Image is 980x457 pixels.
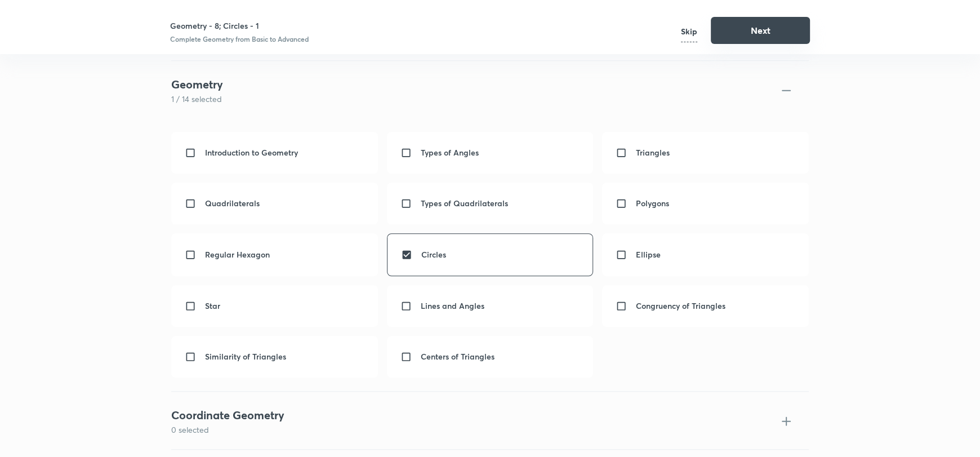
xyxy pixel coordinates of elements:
[171,391,809,449] div: Coordinate Geometry0 selected
[171,93,770,105] p: 1 / 14 selected
[171,76,770,93] h4: Geometry
[205,249,270,260] p: Regular Hexagon
[44,9,74,18] span: Support
[636,147,670,158] p: Triangles
[171,60,809,118] div: Geometry1 / 14 selected
[171,424,770,436] p: 0 selected
[421,147,479,158] p: Types of Angles
[170,34,309,44] h6: Complete Geometry from Basic to Advanced
[205,147,298,158] p: Introduction to Geometry
[636,197,669,209] p: Polygons
[421,197,508,209] p: Types of Quadrilaterals
[205,300,220,312] p: Star
[171,407,770,424] h4: Coordinate Geometry
[205,197,260,209] p: Quadrilaterals
[711,17,810,44] button: Next
[636,300,725,312] p: Congruency of Triangles
[170,20,309,32] h6: Geometry - 8; Circles - 1
[205,350,286,362] p: Similarity of Triangles
[421,300,484,312] p: Lines and Angles
[421,249,446,260] p: Circles
[681,21,697,42] p: Skip
[421,350,495,362] p: Centers of Triangles
[636,249,661,260] p: Ellipse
